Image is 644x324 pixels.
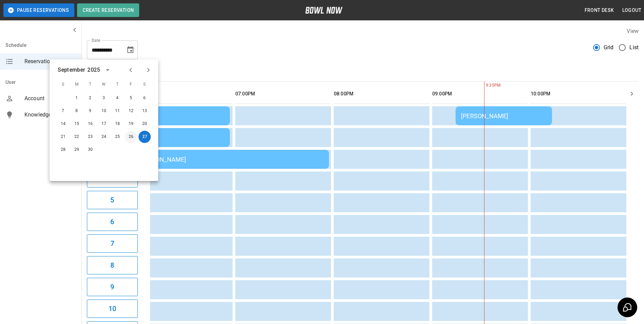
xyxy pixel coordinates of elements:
[71,92,83,104] button: Sep 1, 2025
[87,213,138,231] button: 6
[531,84,626,104] th: 10:00PM
[139,131,151,143] button: Sep 27, 2025
[139,92,151,104] button: Sep 6, 2025
[77,3,139,17] button: Create Reservation
[71,78,83,91] span: M
[87,278,138,296] button: 9
[71,118,83,130] button: Sep 15, 2025
[139,105,151,117] button: Sep 13, 2025
[84,131,96,143] button: Sep 23, 2025
[87,300,138,318] button: 10
[110,238,114,249] h6: 7
[125,64,136,76] button: Previous month
[627,28,639,34] label: View
[110,282,114,292] h6: 9
[98,92,110,104] button: Sep 3, 2025
[111,105,124,117] button: Sep 11, 2025
[235,84,331,104] th: 07:00PM
[98,118,110,130] button: Sep 17, 2025
[98,78,110,91] span: W
[125,118,137,130] button: Sep 19, 2025
[110,195,114,205] h6: 5
[87,66,100,74] div: 2025
[620,4,644,17] button: Logout
[71,105,83,117] button: Sep 8, 2025
[110,216,114,227] h6: 6
[71,144,83,156] button: Sep 29, 2025
[58,66,85,74] div: September
[110,260,114,271] h6: 8
[24,111,76,119] span: Knowledge Base
[57,131,69,143] button: Sep 21, 2025
[125,78,137,91] span: F
[139,78,151,91] span: S
[98,105,110,117] button: Sep 10, 2025
[125,92,137,104] button: Sep 5, 2025
[98,131,110,143] button: Sep 24, 2025
[629,43,639,52] span: List
[125,105,137,117] button: Sep 12, 2025
[84,118,96,130] button: Sep 16, 2025
[582,4,617,17] button: Front Desk
[71,131,83,143] button: Sep 22, 2025
[461,112,547,120] div: [PERSON_NAME]
[87,65,639,81] div: inventory tabs
[84,92,96,104] button: Sep 2, 2025
[102,64,113,76] button: calendar view is open, switch to year view
[57,144,69,156] button: Sep 28, 2025
[139,156,324,163] div: [PERSON_NAME]
[57,118,69,130] button: Sep 14, 2025
[124,43,137,57] button: Choose date, selected date is Sep 27, 2025
[484,82,486,89] span: 9:35PM
[84,78,96,91] span: T
[305,7,343,14] img: logo
[87,191,138,209] button: 5
[604,43,614,52] span: Grid
[24,94,76,103] span: Account
[87,234,138,253] button: 7
[84,144,96,156] button: Sep 30, 2025
[111,78,124,91] span: T
[143,64,154,76] button: Next month
[109,303,116,314] h6: 10
[111,92,124,104] button: Sep 4, 2025
[125,131,137,143] button: Sep 26, 2025
[24,57,76,66] span: Reservations
[432,84,528,104] th: 09:00PM
[334,84,429,104] th: 08:00PM
[111,118,124,130] button: Sep 18, 2025
[57,78,69,91] span: S
[3,3,74,17] button: Pause Reservations
[111,131,124,143] button: Sep 25, 2025
[87,256,138,274] button: 8
[57,105,69,117] button: Sep 7, 2025
[139,118,151,130] button: Sep 20, 2025
[84,105,96,117] button: Sep 9, 2025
